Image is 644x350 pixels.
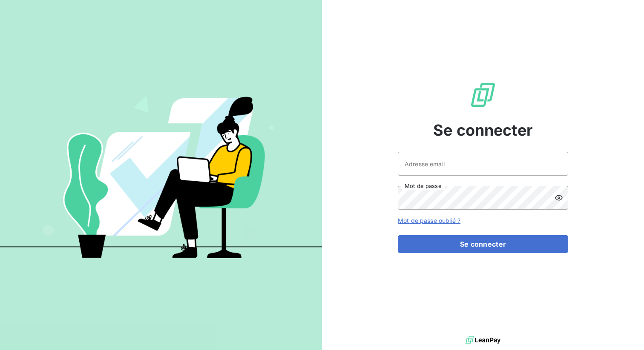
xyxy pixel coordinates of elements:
[466,334,500,347] img: logo
[398,152,568,176] input: placeholder
[469,81,497,108] img: Logo LeanPay
[433,119,533,142] span: Se connecter
[398,217,460,224] a: Mot de passe oublié ?
[398,235,568,253] button: Se connecter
